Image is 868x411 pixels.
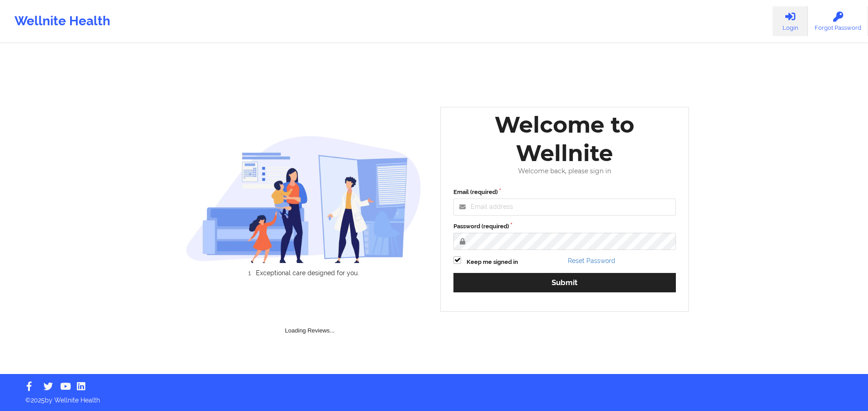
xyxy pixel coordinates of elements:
a: Login [773,6,808,36]
div: Welcome back, please sign in [447,167,682,175]
div: Welcome to Wellnite [447,111,682,167]
label: Password (required) [453,222,676,231]
img: wellnite-auth-hero_200.c722682e.png [186,135,422,263]
div: Loading Reviews... [186,292,434,335]
li: Exceptional care designed for you. [193,269,421,277]
label: Keep me signed in [467,258,518,267]
button: Submit [453,273,676,292]
a: Forgot Password [808,6,868,36]
label: Email (required) [453,188,676,197]
a: Reset Password [568,257,615,264]
p: © 2025 by Wellnite Health [19,389,849,405]
input: Email address [453,199,676,216]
